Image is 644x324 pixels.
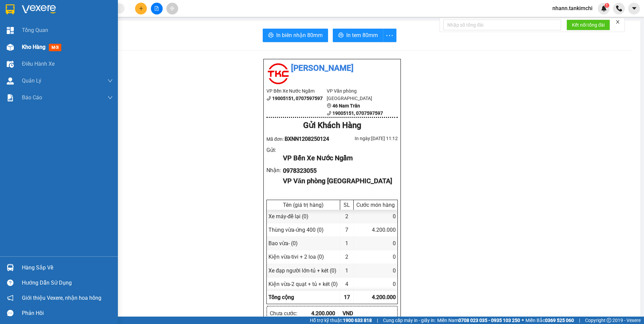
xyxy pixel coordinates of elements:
[354,278,397,291] div: 0
[7,310,13,316] span: message
[340,237,354,250] div: 1
[346,31,378,39] span: In tem 80mm
[615,20,620,24] span: close
[266,96,271,101] span: phone
[263,29,328,42] button: printerIn biên nhận 80mm
[333,29,383,42] button: printerIn tem 80mm
[272,96,323,101] b: 19005151, 0707597597
[283,166,392,175] div: 0978323055
[332,103,360,108] b: 46 Nam Trân
[607,318,611,323] span: copyright
[270,309,311,318] div: Chưa cước :
[343,318,372,323] strong: 1900 633 818
[7,94,14,101] img: solution-icon
[268,294,294,300] span: Tổng cộng
[7,44,14,51] img: warehouse-icon
[268,227,324,233] span: Thùng vừa - ứng 400 (0)
[7,295,13,301] span: notification
[342,202,352,208] div: SL
[343,309,374,318] div: VND
[135,3,147,14] button: plus
[437,317,520,324] span: Miền Nam
[332,135,398,142] div: In ngày: [DATE] 11:12
[332,110,383,116] b: 19005151, 0707597597
[628,3,640,14] button: caret-down
[6,4,14,14] img: logo-vxr
[340,210,354,223] div: 2
[616,5,622,11] img: phone-icon
[283,176,392,186] div: VP Văn phòng [GEOGRAPHIC_DATA]
[285,136,329,142] span: BXNN1208250124
[268,281,338,287] span: Kiện vừa - 2 quạt + tủ + két (0)
[311,309,343,318] div: 4.200.000
[7,77,14,85] img: warehouse-icon
[268,267,336,274] span: Xe đạp người lớn - tủ + két (0)
[383,29,396,42] button: more
[266,62,290,86] img: logo.jpg
[266,87,327,95] li: VP Bến Xe Nước Ngầm
[7,280,13,286] span: question-circle
[22,76,41,85] span: Quản Lý
[7,264,14,271] img: warehouse-icon
[458,318,520,323] strong: 0708 023 035 - 0935 103 250
[266,135,332,143] div: Mã đơn:
[107,78,113,84] span: down
[7,27,14,34] img: dashboard-icon
[522,319,524,322] span: ⚪️
[139,6,143,11] span: plus
[268,254,324,260] span: Kiện vừa - tivi + 2 loa (0)
[22,60,55,68] span: Điều hành xe
[340,264,354,277] div: 1
[354,223,397,236] div: 4.200.000
[631,5,637,11] span: caret-down
[340,250,354,263] div: 2
[310,317,372,324] span: Hỗ trợ kỹ thuật:
[545,318,574,323] strong: 0369 525 060
[383,317,436,324] span: Cung cấp máy in - giấy in:
[22,93,42,102] span: Báo cáo
[266,62,398,75] li: [PERSON_NAME]
[525,317,574,324] span: Miền Bắc
[268,213,309,220] span: Xe máy - để lại (0)
[22,44,45,50] span: Kho hàng
[372,294,396,300] span: 4.200.000
[572,21,605,29] span: Kết nối tổng đài
[22,294,101,302] span: Giới thiệu Vexere, nhận hoa hồng
[49,44,61,51] span: mới
[443,20,561,30] input: Nhập số tổng đài
[377,317,378,324] span: |
[327,103,331,108] span: environment
[601,5,607,11] img: icon-new-feature
[107,95,113,100] span: down
[154,6,159,11] span: file-add
[268,240,298,247] span: Bao vừa - (0)
[266,119,398,132] div: Gửi Khách Hàng
[606,3,608,8] span: 1
[22,278,113,288] div: Hướng dẫn sử dụng
[344,294,350,300] span: 17
[354,237,397,250] div: 0
[7,61,14,68] img: warehouse-icon
[354,210,397,223] div: 0
[340,278,354,291] div: 4
[170,6,174,11] span: aim
[166,3,178,14] button: aim
[151,3,163,14] button: file-add
[567,20,610,30] button: Kết nối tổng đài
[22,308,113,318] div: Phản hồi
[266,166,283,174] div: Nhận :
[579,317,580,324] span: |
[22,26,48,34] span: Tổng Quan
[340,223,354,236] div: 7
[327,111,331,116] span: phone
[338,32,344,39] span: printer
[327,87,387,102] li: VP Văn phòng [GEOGRAPHIC_DATA]
[268,202,338,208] div: Tên (giá trị hàng)
[283,153,392,163] div: VP Bến Xe Nước Ngầm
[22,263,113,273] div: Hàng sắp về
[383,31,396,40] span: more
[355,202,396,208] div: Cước món hàng
[354,250,397,263] div: 0
[605,3,609,8] sup: 1
[276,31,323,39] span: In biên nhận 80mm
